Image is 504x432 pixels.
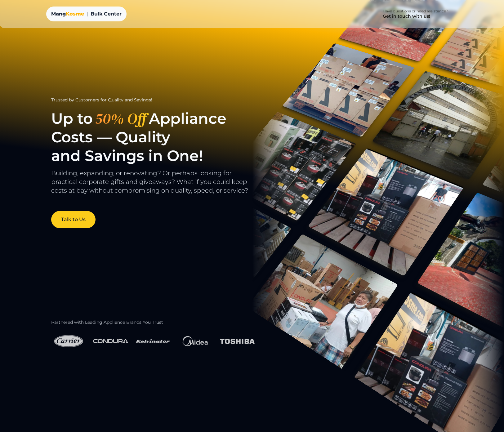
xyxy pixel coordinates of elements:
img: Midea Logo [178,330,212,352]
h1: Up to Appliance Costs — Quality and Savings in One! [51,109,266,165]
div: Mang [51,10,84,18]
span: 50% Off [93,109,149,128]
a: MangKosme [51,10,84,18]
p: Building, expanding, or renovating? Or perhaps looking for practical corporate gifts and giveaway... [51,169,266,201]
a: Talk to Us [51,211,96,228]
img: Condura Logo [93,336,128,347]
span: | [87,10,88,18]
a: Have questions or need assistance? Get in touch with us! [373,5,458,23]
span: Kosme [66,11,84,17]
span: Bulk Center [91,10,122,18]
img: Toshiba Logo [220,335,255,348]
p: Have questions or need assistance? [383,9,448,14]
img: Carrier Logo [51,331,86,352]
h4: Get in touch with us! [383,14,430,19]
img: Kelvinator Logo [136,331,170,352]
div: Trusted by Customers for Quality and Savings! [51,97,266,103]
h2: Partnered with Leading Appliance Brands You Trust [51,320,266,325]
